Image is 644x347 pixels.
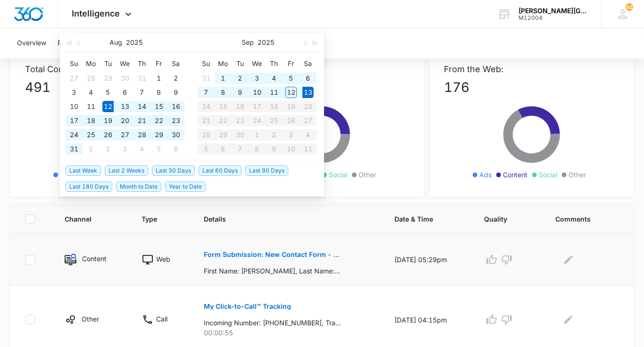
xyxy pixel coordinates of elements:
td: 2025-08-19 [100,114,117,128]
div: 8 [153,87,165,98]
button: Aug [109,33,122,52]
p: Call [157,314,168,324]
div: 22 [153,115,165,126]
td: 2025-08-14 [134,99,151,114]
td: 2025-08-11 [83,99,100,114]
span: Year to Date [165,182,206,192]
td: 2025-08-31 [66,142,83,156]
div: 11 [85,101,97,112]
div: 9 [170,87,182,98]
div: 2 [102,143,114,155]
span: Quality [484,214,519,224]
div: 19 [102,115,114,126]
div: 20 [119,115,131,126]
div: 27 [68,73,80,84]
span: Intelligence [72,8,120,18]
div: 14 [136,101,148,112]
th: Tu [232,56,249,71]
td: 2025-09-02 [232,71,249,85]
td: 2025-07-31 [134,71,151,85]
th: Sa [300,56,317,71]
div: 5 [285,73,297,84]
td: 2025-09-09 [232,85,249,99]
td: 2025-09-04 [134,142,151,156]
p: Content [82,254,107,264]
div: notifications count [626,3,633,11]
div: 1 [153,73,165,84]
td: 2025-08-18 [83,114,100,128]
td: 2025-09-03 [249,71,266,85]
div: 29 [102,73,114,84]
button: Overview [17,28,46,58]
th: Mo [215,56,232,71]
td: 2025-08-04 [83,85,100,99]
div: 4 [136,143,148,155]
span: Ads [479,170,492,180]
th: Mo [83,56,100,71]
div: 10 [68,101,80,112]
div: 3 [119,143,131,155]
td: 2025-08-21 [134,114,151,128]
td: 2025-09-05 [151,142,167,156]
div: 3 [251,73,263,84]
div: 16 [170,101,182,112]
td: 2025-08-23 [167,114,184,128]
td: 2025-09-01 [83,142,100,156]
th: We [117,56,134,71]
span: Type [142,214,167,224]
td: 2025-07-28 [83,71,100,85]
th: Th [134,56,151,71]
td: 2025-07-27 [66,71,83,85]
td: 2025-08-30 [167,128,184,142]
td: 2025-09-03 [117,142,134,156]
button: Conversions Inbox [115,28,172,58]
span: Other [359,170,376,180]
div: 2 [170,73,182,84]
div: 18 [85,115,97,126]
th: Th [266,56,283,71]
div: 1 [217,73,229,84]
td: 2025-08-09 [167,85,184,99]
p: 00:00:55 [204,328,372,338]
div: 30 [119,73,131,84]
span: Social [539,170,557,180]
span: Last 2 Weeks [105,165,148,176]
span: Content [503,170,527,180]
span: Last Week [66,165,101,176]
button: 2025 [126,33,142,52]
td: 2025-08-31 [198,71,215,85]
td: 2025-08-17 [66,114,83,128]
p: Other [82,314,99,324]
button: Sep [242,33,254,52]
td: 2025-08-12 [100,99,117,114]
button: Site Analytics [183,28,225,58]
span: Channel [65,214,106,224]
span: Details [204,214,359,224]
div: 2 [234,73,246,84]
td: 2025-08-28 [134,128,151,142]
p: My Click-to-Call™ Tracking [204,303,291,310]
div: 30 [170,129,182,140]
th: Fr [151,56,167,71]
td: 2025-07-29 [100,71,117,85]
div: 26 [102,129,114,140]
div: 7 [201,87,212,98]
td: 2025-08-06 [117,85,134,99]
div: 4 [268,73,280,84]
td: 2025-09-10 [249,85,266,99]
div: 4 [85,87,97,98]
div: 6 [170,143,182,155]
td: 2025-08-01 [151,71,167,85]
div: 31 [201,73,212,84]
td: 2025-08-27 [117,128,134,142]
button: Edit Comments [561,312,576,327]
td: 2025-09-05 [283,71,300,85]
td: 2025-08-29 [151,128,167,142]
span: Last 30 Days [152,165,195,176]
div: 28 [136,129,148,140]
div: 8 [217,87,229,98]
td: 2025-08-08 [151,85,167,99]
td: 2025-08-03 [66,85,83,99]
div: 13 [119,101,131,112]
div: 6 [119,87,131,98]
